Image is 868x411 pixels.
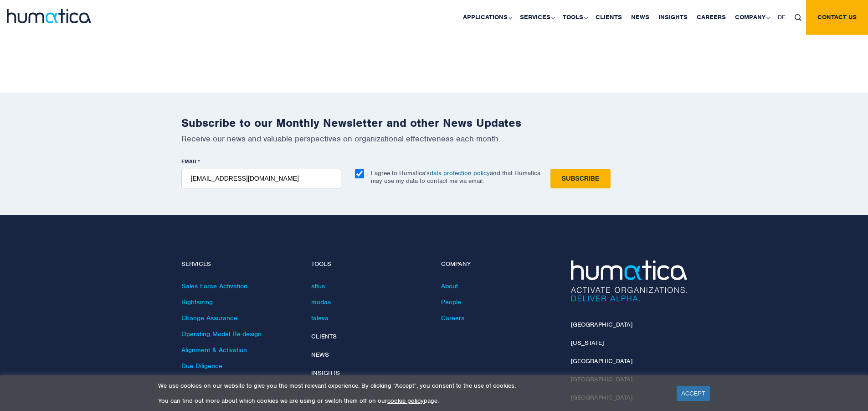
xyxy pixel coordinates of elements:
[571,321,632,328] a: [GEOGRAPHIC_DATA]
[441,298,461,306] a: People
[181,116,687,130] h2: Subscribe to our Monthly Newsletter and other News Updates
[430,169,490,177] a: data protection policy
[181,158,198,165] span: EMAIL
[311,298,331,306] a: modas
[355,169,364,178] input: I agree to Humatica’sdata protection policyand that Humatica may use my data to contact me via em...
[571,357,632,365] a: [GEOGRAPHIC_DATA]
[311,282,325,290] a: altus
[7,9,91,23] img: logo
[181,260,298,268] h4: Services
[158,382,665,390] p: We use cookies on our website to give you the most relevant experience. By clicking “Accept”, you...
[181,314,237,322] a: Change Assurance
[441,314,464,322] a: Careers
[158,397,665,405] p: You can find out more about which cookies we are using or switch them off on our page.
[571,339,604,347] a: [US_STATE]
[181,362,222,370] a: Due Diligence
[181,134,687,144] p: Receive our news and valuable perspectives on organizational effectiveness each month.
[311,260,427,268] h4: Tools
[311,369,340,377] a: Insights
[387,397,424,405] a: cookie policy
[795,14,801,21] img: search_icon
[181,346,247,354] a: Alignment & Activation
[550,169,611,188] input: Subscribe
[181,298,213,306] a: Rightsizing
[181,169,341,188] input: name@company.com
[181,282,247,290] a: Sales Force Activation
[181,330,262,338] a: Operating Model Re-design
[311,333,337,340] a: Clients
[311,351,329,359] a: News
[441,260,557,268] h4: Company
[571,260,687,302] img: Humatica
[441,282,458,290] a: About
[371,169,540,185] p: I agree to Humatica’s and that Humatica may use my data to contact me via email.
[311,314,329,322] a: taleva
[778,13,786,21] span: DE
[677,386,710,401] a: ACCEPT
